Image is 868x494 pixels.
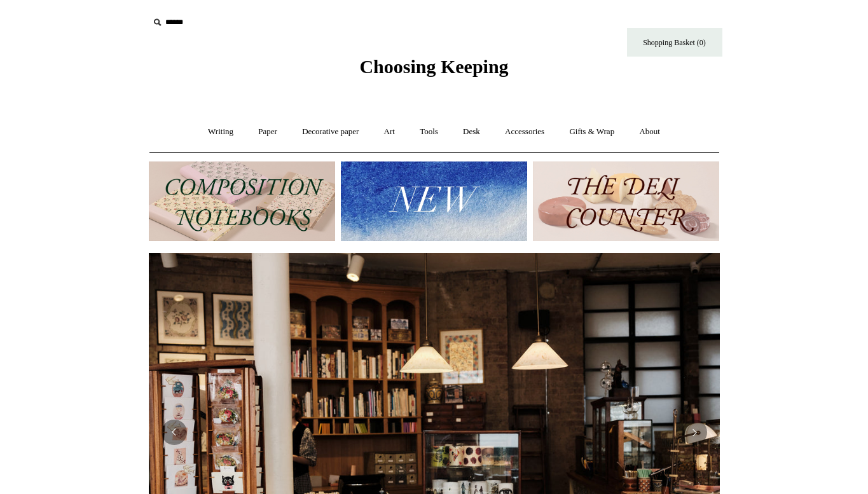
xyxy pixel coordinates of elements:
button: Next [682,420,707,445]
a: Writing [196,115,245,149]
a: Art [373,115,406,149]
a: Gifts & Wrap [558,115,626,149]
a: Paper [247,115,289,149]
a: Decorative paper [291,115,370,149]
img: The Deli Counter [533,161,719,241]
button: Previous [162,420,187,445]
a: About [628,115,672,149]
a: Tools [408,115,450,149]
a: Shopping Basket (0) [627,28,722,57]
a: Choosing Keeping [359,66,508,75]
img: 202302 Composition ledgers.jpg__PID:69722ee6-fa44-49dd-a067-31375e5d54ec [149,161,335,241]
a: Accessories [493,115,556,149]
span: Choosing Keeping [359,56,508,77]
img: New.jpg__PID:f73bdf93-380a-4a35-bcfe-7823039498e1 [341,161,527,241]
a: Desk [451,115,492,149]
